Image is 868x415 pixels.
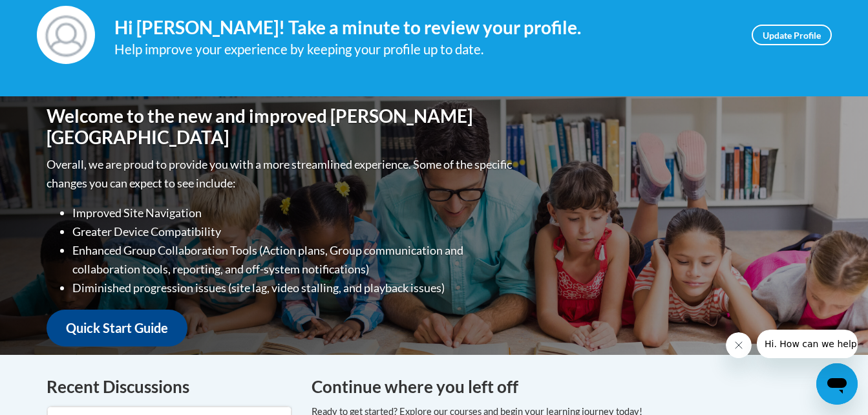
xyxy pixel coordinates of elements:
iframe: Message from company [757,330,858,358]
p: Overall, we are proud to provide you with a more streamlined experience. Some of the specific cha... [47,155,515,193]
li: Greater Device Compatibility [72,222,515,241]
div: Help improve your experience by keeping your profile up to date. [114,39,732,60]
li: Diminished progression issues (site lag, video stalling, and playback issues) [72,279,515,297]
h4: Hi [PERSON_NAME]! Take a minute to review your profile. [114,17,732,39]
li: Improved Site Navigation [72,204,515,222]
h4: Continue where you left off [312,374,822,399]
span: Hi. How can we help? [8,9,105,19]
h4: Recent Discussions [47,374,292,399]
li: Enhanced Group Collaboration Tools (Action plans, Group communication and collaboration tools, re... [72,241,515,279]
iframe: Close message [726,332,752,358]
a: Quick Start Guide [47,310,187,346]
h1: Welcome to the new and improved [PERSON_NAME][GEOGRAPHIC_DATA] [47,105,515,149]
a: Update Profile [752,25,832,45]
img: Profile Image [37,6,95,64]
iframe: Button to launch messaging window [816,363,858,405]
